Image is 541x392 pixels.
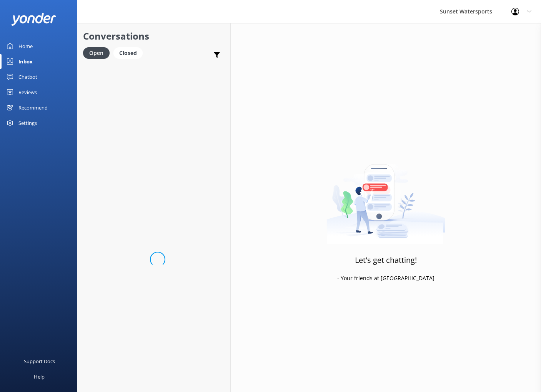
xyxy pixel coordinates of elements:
div: Reviews [18,85,37,100]
p: - Your friends at [GEOGRAPHIC_DATA] [337,274,434,282]
img: yonder-white-logo.png [12,13,56,25]
div: Open [83,47,110,59]
h3: Let's get chatting! [355,254,417,266]
a: Closed [113,48,146,57]
div: Home [18,38,33,54]
div: Recommend [18,100,48,115]
h2: Conversations [83,29,225,43]
div: Settings [18,115,37,131]
div: Chatbot [18,69,37,85]
div: Help [34,369,45,384]
a: Open [83,48,113,57]
div: Inbox [18,54,33,69]
div: Closed [113,47,143,59]
div: Support Docs [24,354,55,369]
img: artwork of a man stealing a conversation from at giant smartphone [326,148,445,244]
